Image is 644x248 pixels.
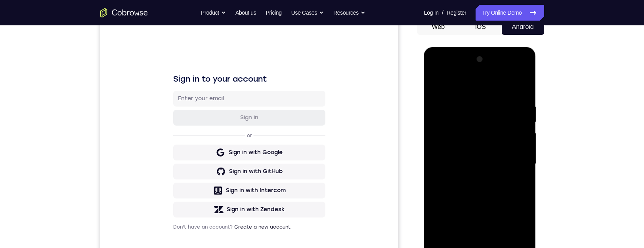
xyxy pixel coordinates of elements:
[333,5,365,21] button: Resources
[291,5,324,21] button: Use Cases
[201,5,226,21] button: Product
[134,205,190,211] a: Create a new account
[73,183,225,198] button: Sign in with Zendesk
[476,5,544,21] a: Try Online Demo
[129,149,182,156] div: Sign in with GitHub
[73,164,225,179] button: Sign in with Intercom
[73,126,225,141] button: Sign in with Google
[417,19,460,35] button: Web
[73,145,225,160] button: Sign in with GitHub
[442,8,443,17] span: /
[235,5,256,21] a: About us
[128,130,182,137] div: Sign in with Google
[126,187,185,195] div: Sign in with Zendesk
[73,205,225,211] p: Don't have an account?
[459,19,502,35] button: iOS
[126,168,185,176] div: Sign in with Intercom
[100,8,148,17] a: Go to the home page
[502,19,544,35] button: Android
[145,113,153,120] p: or
[447,5,466,21] a: Register
[424,5,439,21] a: Log In
[266,5,281,21] a: Pricing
